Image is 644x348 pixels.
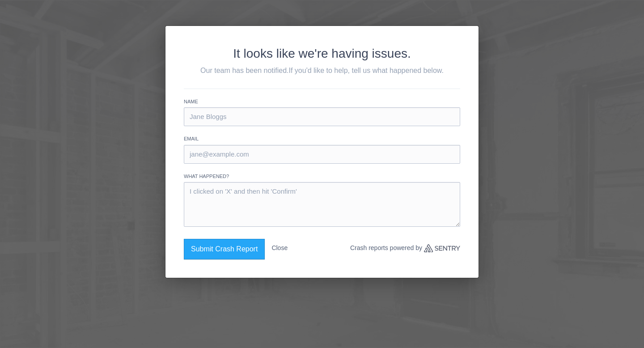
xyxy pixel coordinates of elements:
[184,107,460,126] input: Jane Bloggs
[271,239,288,257] button: Close
[350,239,460,257] p: Crash reports powered by
[424,244,460,252] a: Sentry
[184,135,460,143] label: Email
[184,44,460,63] h2: It looks like we're having issues.
[184,98,460,106] label: Name
[184,145,460,164] input: jane@example.com
[184,239,265,259] button: Submit Crash Report
[289,67,444,74] span: If you'd like to help, tell us what happened below.
[184,65,460,76] p: Our team has been notified.
[184,173,460,180] label: What happened?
